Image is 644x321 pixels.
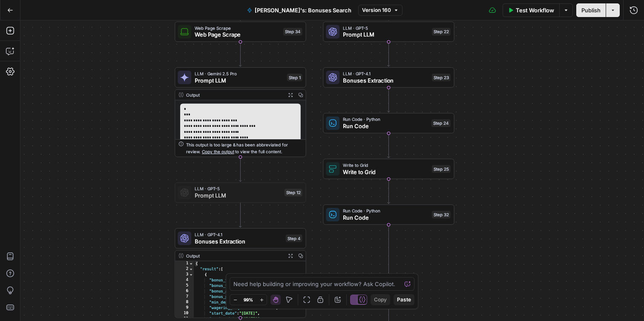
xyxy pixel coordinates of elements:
span: [PERSON_NAME]'s: Bonuses Search [255,6,351,14]
span: Write to Grid [343,168,428,176]
span: LLM · Gemini 2.5 Pro [195,70,284,77]
button: Copy [371,294,390,305]
div: 3 [175,272,194,278]
div: Step 1 [287,74,302,81]
div: 1 [175,261,194,267]
div: Step 25 [432,165,451,173]
span: Toggle code folding, rows 2 through 87 [189,267,193,272]
div: This output is too large & has been abbreviated for review. to view the full content. [186,141,302,155]
g: Edge from step_1 to step_12 [239,157,241,182]
div: Step 4 [286,235,302,242]
span: Version 160 [362,6,391,14]
span: LLM · GPT-4.1 [343,70,428,77]
g: Edge from step_25 to step_32 [388,179,390,204]
div: 6 [175,289,194,294]
span: LLM · GPT-4.1 [195,231,282,238]
div: 5 [175,283,194,289]
g: Edge from step_34 to step_1 [239,42,241,66]
span: Copy the output [202,149,234,154]
span: Test Workflow [516,6,554,14]
div: LLM · GPT-4.1Bonuses ExtractionStep 4Output{ "result":[ { "bonus_type_crm":"6;3", "bonus_type":"M... [175,228,306,318]
div: LLM · GPT-4.1Bonuses ExtractionStep 23 [323,67,454,88]
div: Step 24 [431,119,451,127]
span: LLM · GPT-5 [195,185,281,192]
div: Step 23 [432,74,451,81]
button: Version 160 [358,5,402,16]
div: Step 12 [285,189,302,196]
div: Write to GridWrite to GridStep 25 [323,159,454,179]
span: Prompt LLM [343,30,428,39]
span: Bonuses Extraction [195,237,282,246]
div: LLM · GPT-5Prompt LLMStep 22 [323,22,454,42]
span: Web Page Scrape [195,30,280,39]
span: Publish [581,6,601,14]
div: Output [186,92,283,98]
div: 8 [175,300,194,305]
g: Edge from step_23 to step_24 [388,88,390,112]
div: 4 [175,278,194,283]
div: 2 [175,267,194,272]
span: LLM · GPT-5 [343,25,428,32]
div: Output [186,252,283,259]
span: Run Code [343,122,428,130]
span: Bonuses Extraction [343,76,428,85]
span: Toggle code folding, rows 1 through 88 [189,261,193,267]
span: Web Page Scrape [195,25,280,32]
span: Write to Grid [343,162,428,169]
button: Test Workflow [503,3,559,17]
span: Run Code · Python [343,207,428,214]
g: Edge from step_24 to step_25 [388,133,390,158]
button: [PERSON_NAME]'s: Bonuses Search [242,3,356,17]
span: Toggle code folding, rows 3 through 23 [189,272,193,278]
div: Step 32 [432,211,451,218]
span: Paste [397,296,411,304]
button: Publish [576,3,606,17]
div: 7 [175,294,194,300]
span: Run Code [343,213,428,222]
div: Step 34 [283,28,302,36]
span: Run Code · Python [343,116,428,123]
span: Prompt LLM [195,191,281,200]
span: Copy [374,296,387,304]
div: Step 22 [432,28,451,36]
div: LLM · GPT-5Prompt LLMStep 12 [175,183,306,203]
button: Paste [394,294,414,305]
g: Edge from step_22 to step_23 [388,42,390,66]
g: Edge from step_12 to step_4 [239,203,241,227]
span: Prompt LLM [195,76,284,85]
div: Run Code · PythonRun CodeStep 32 [323,204,454,225]
div: 10 [175,311,194,316]
div: Run Code · PythonRun CodeStep 24 [323,113,454,133]
div: Web Page ScrapeWeb Page ScrapeStep 34 [175,22,306,42]
div: 9 [175,305,194,311]
span: 99% [244,296,253,303]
